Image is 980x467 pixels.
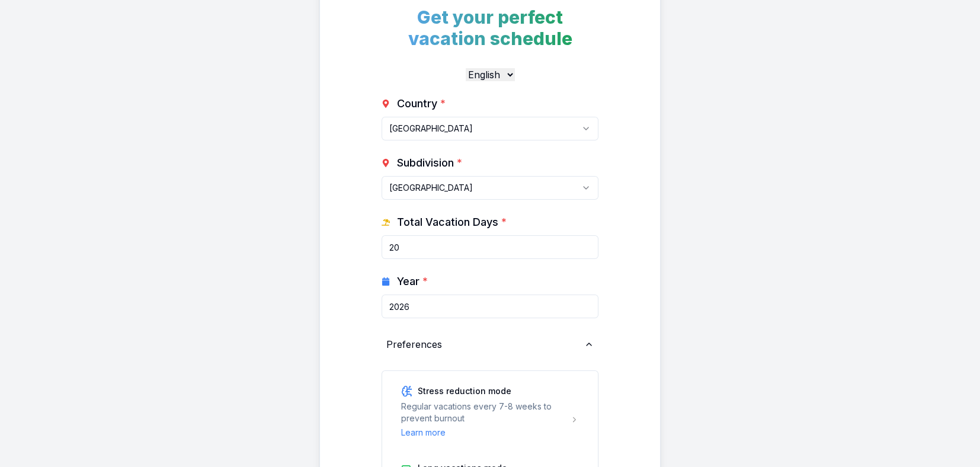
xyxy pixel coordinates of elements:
[401,427,446,439] button: Learn more
[397,273,428,290] span: Year
[382,7,598,49] h1: Get your perfect vacation schedule
[397,155,462,171] span: Subdivision
[418,387,511,395] span: Stress reduction mode
[386,337,442,351] span: Preferences
[401,401,561,424] p: Regular vacations every 7-8 weeks to prevent burnout
[397,214,507,231] span: Total Vacation Days
[397,95,446,112] span: Country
